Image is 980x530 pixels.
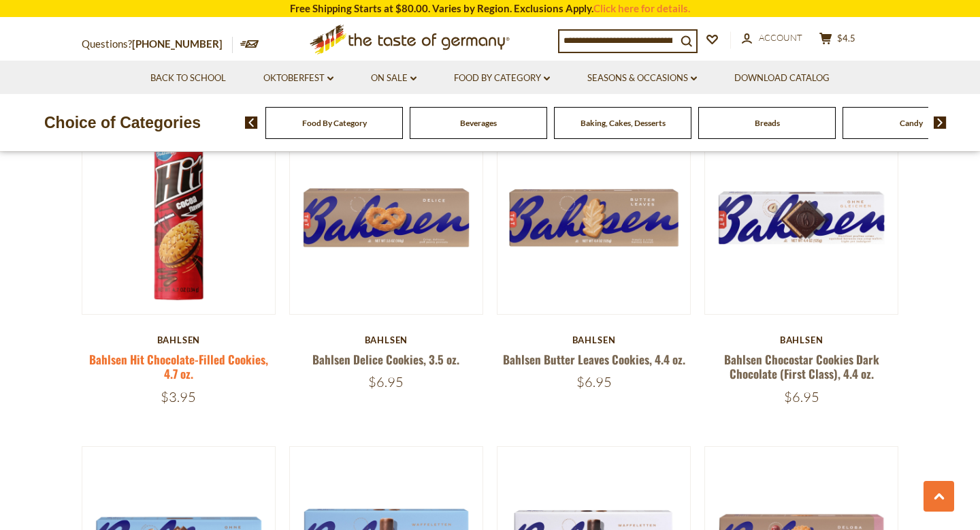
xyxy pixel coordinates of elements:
img: next arrow [934,116,947,129]
a: Baking, Cakes, Desserts [581,118,666,128]
a: Download Catalog [734,71,830,86]
div: Bahlsen [82,334,276,345]
a: Back to School [150,71,226,86]
a: Oktoberfest [263,71,333,86]
button: $4.5 [817,32,857,49]
a: Food By Category [454,71,550,86]
a: Bahlsen Delice Cookies, 3.5 oz. [312,351,459,368]
div: Bahlsen [497,334,691,345]
a: Seasons & Occasions [587,71,697,86]
a: On Sale [371,71,416,86]
img: Bahlsen Butter Leaves Cookies, 4.4 oz. [497,121,690,314]
a: Click here for details. [593,2,690,14]
span: $3.95 [161,388,196,405]
div: Bahlsen [289,334,483,345]
a: Bahlsen Hit Chocolate-Filled Cookies, 4.7 oz. [89,351,268,382]
span: $6.95 [368,373,404,390]
a: Bahlsen Chocostar Cookies Dark Chocolate (First Class), 4.4 oz. [724,351,879,382]
a: Breads [755,118,780,128]
span: Account [759,32,802,43]
p: Questions? [82,35,233,53]
a: [PHONE_NUMBER] [132,37,223,50]
span: $4.5 [837,33,855,44]
span: $6.95 [576,373,612,390]
a: Food By Category [302,118,367,128]
div: Bahlsen [704,334,898,345]
a: Bahlsen Butter Leaves Cookies, 4.4 oz. [503,351,685,368]
img: Bahlsen Chocostar Cookies Dark Chocolate (First Class), 4.4 oz. [705,121,898,314]
a: Account [742,31,802,46]
a: Candy [900,118,923,128]
img: Bahlsen Delice Cookies, 3.5 oz. [290,121,483,314]
img: Bahlsen Hit Chocolate-Filled Cookies, 4.7 oz. [82,121,275,314]
a: Beverages [460,118,497,128]
span: $6.95 [784,388,819,405]
img: previous arrow [245,116,258,129]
